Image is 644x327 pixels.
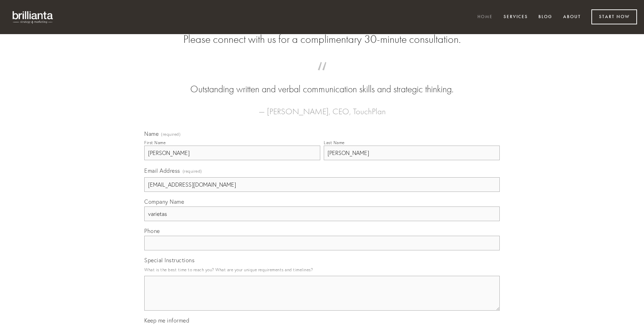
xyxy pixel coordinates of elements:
[473,11,497,23] a: Home
[534,11,557,23] a: Blog
[144,265,500,274] p: What is the best time to reach you? What are your unique requirements and timelines?
[324,140,345,145] div: Last Name
[144,140,166,145] div: First Name
[559,11,585,23] a: About
[155,69,489,96] blockquote: Outstanding written and verbal communication skills and strategic thinking.
[183,166,202,176] span: (required)
[161,132,181,137] span: (required)
[144,257,194,264] span: Special Instructions
[144,33,500,46] h2: Please connect with us for a complimentary 30-minute consultation.
[591,9,637,24] a: Start Now
[144,130,159,137] span: Name
[499,11,532,23] a: Services
[144,198,184,205] span: Company Name
[155,69,489,83] span: “
[7,7,59,27] img: brillianta - research, strategy, marketing
[144,317,189,324] span: Keep me informed
[144,227,160,234] span: Phone
[155,96,489,118] figcaption: — [PERSON_NAME], CEO, TouchPlan
[144,167,180,174] span: Email Address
